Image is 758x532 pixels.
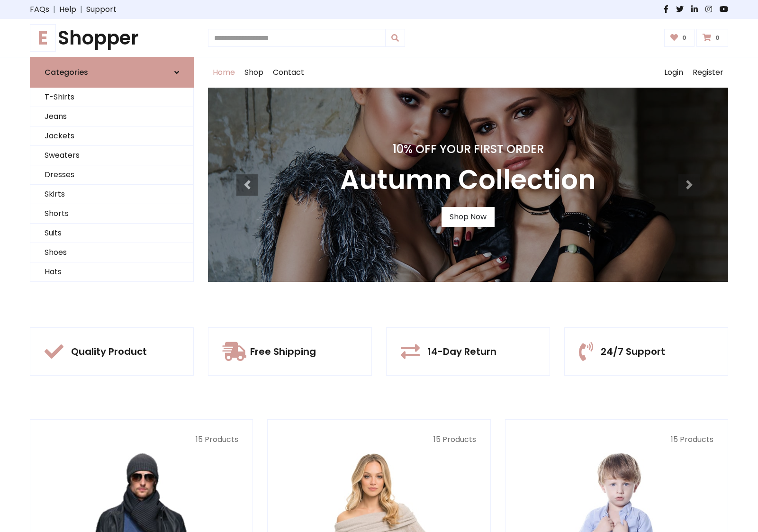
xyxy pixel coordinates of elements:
span: | [49,4,59,15]
a: Dresses [30,165,193,185]
h5: 24/7 Support [601,346,665,357]
span: | [76,4,86,15]
p: 15 Products [520,434,713,445]
h5: Quality Product [71,346,147,357]
a: Shop [240,57,268,88]
p: 15 Products [282,434,476,445]
p: 15 Products [45,434,238,445]
a: Suits [30,224,193,243]
a: Categories [30,57,194,88]
h5: Free Shipping [250,346,316,357]
a: Contact [268,57,309,88]
span: 0 [713,34,722,42]
a: Support [86,4,117,15]
h3: Autumn Collection [340,164,596,196]
h1: Shopper [30,27,194,49]
a: T-Shirts [30,88,193,107]
span: E [30,24,56,52]
a: 0 [664,29,695,47]
a: Hats [30,262,193,282]
a: Help [59,4,76,15]
a: Login [659,57,688,88]
a: FAQs [30,4,49,15]
a: Shoes [30,243,193,262]
a: Home [208,57,240,88]
h6: Categories [45,68,88,77]
a: EShopper [30,27,194,49]
span: 0 [680,34,689,42]
a: Sweaters [30,146,193,165]
a: Register [688,57,728,88]
a: Shorts [30,204,193,224]
h4: 10% Off Your First Order [340,143,596,156]
h5: 14-Day Return [427,346,496,357]
a: Jeans [30,107,193,126]
a: Jackets [30,126,193,146]
a: 0 [696,29,728,47]
a: Shop Now [442,207,495,227]
a: Skirts [30,185,193,204]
